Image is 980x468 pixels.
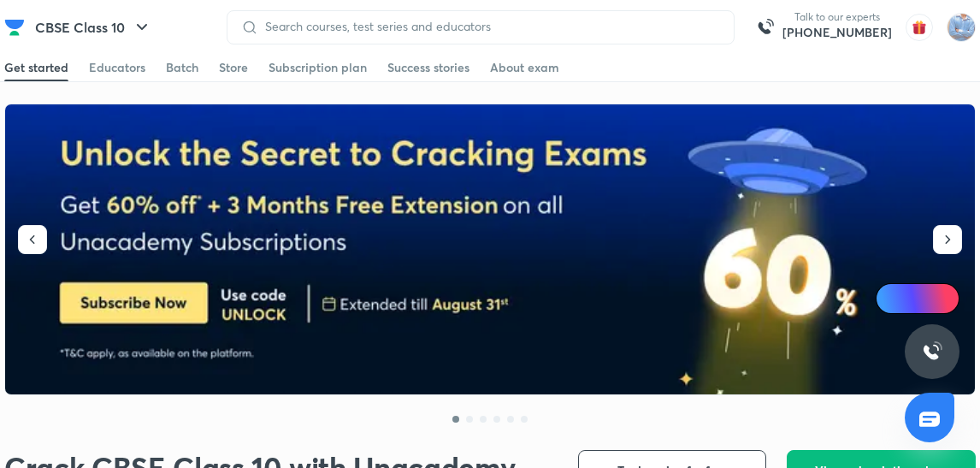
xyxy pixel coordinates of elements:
[258,20,720,33] input: Search courses, test series and educators
[748,10,782,44] img: call-us
[166,59,198,76] div: Batch
[906,14,933,41] img: avatar
[490,59,559,76] div: About exam
[219,54,248,81] a: Store
[387,59,469,76] div: Success stories
[782,24,892,41] a: [PHONE_NUMBER]
[269,54,367,81] a: Subscription plan
[876,283,959,314] a: Ai Doubts
[89,54,145,81] a: Educators
[922,341,942,362] img: ttu
[4,54,68,81] a: Get started
[904,292,949,305] span: Ai Doubts
[219,59,248,76] div: Store
[25,10,162,44] button: CBSE Class 10
[269,59,367,76] div: Subscription plan
[166,54,198,81] a: Batch
[4,59,68,76] div: Get started
[886,292,900,305] img: Icon
[947,13,976,42] img: sukhneet singh sidhu
[4,17,25,38] img: Company Logo
[387,54,469,81] a: Success stories
[490,54,559,81] a: About exam
[782,10,892,24] p: Talk to our experts
[89,59,145,76] div: Educators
